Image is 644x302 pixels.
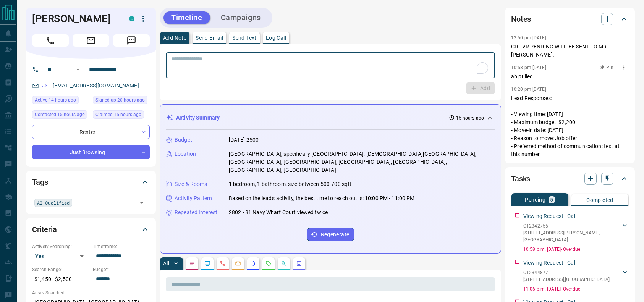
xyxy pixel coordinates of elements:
p: Repeated Interest [175,208,217,216]
p: Timeframe: [93,243,150,250]
p: [STREET_ADDRESS][PERSON_NAME] , [GEOGRAPHIC_DATA] [523,229,621,243]
p: Add Note [163,35,186,40]
p: [STREET_ADDRESS] , [GEOGRAPHIC_DATA] [523,276,610,283]
p: 2802 - 81 Navy Wharf Court viewed twice [229,208,328,216]
span: Signed up 20 hours ago [95,96,145,104]
span: AI Qualified [37,199,70,207]
p: Size & Rooms [175,180,207,188]
span: Contacted 15 hours ago [35,111,85,118]
p: Completed [586,197,613,203]
p: 5 [550,197,553,202]
a: [EMAIL_ADDRESS][DOMAIN_NAME] [53,82,139,89]
p: Areas Searched: [32,289,150,296]
svg: Opportunities [281,260,287,266]
p: 10:58 pm [DATE] [511,65,546,70]
div: Thu Aug 14 2025 [93,96,150,107]
p: Activity Summary [176,114,220,122]
p: Send Email [196,35,223,40]
p: All [163,261,169,266]
div: condos.ca [129,16,134,21]
p: 10:58 p.m. [DATE] - Overdue [523,246,629,253]
svg: Lead Browsing Activity [204,260,210,266]
button: Regenerate [307,228,354,241]
span: Message [113,34,150,47]
div: Renter [32,125,150,139]
svg: Notes [189,260,195,266]
button: Open [73,65,83,74]
div: Activity Summary15 hours ago [166,111,495,125]
p: C12342755 [523,223,621,229]
div: Just Browsing [32,145,150,159]
p: 10:20 pm [DATE] [511,87,546,92]
p: $1,450 - $2,500 [32,273,89,286]
div: Tasks [511,170,629,188]
div: C12344877[STREET_ADDRESS],[GEOGRAPHIC_DATA] [523,268,629,284]
p: 1 bedroom, 1 bathroom, size between 500-700 sqft [229,180,351,188]
div: C12342755[STREET_ADDRESS][PERSON_NAME],[GEOGRAPHIC_DATA] [523,221,629,245]
button: Campaigns [213,11,269,24]
p: ab pulled [511,73,629,81]
h2: Tasks [511,173,530,185]
h2: Notes [511,13,531,25]
p: Pending [525,197,545,202]
h2: Criteria [32,223,57,236]
p: Actively Searching: [32,243,89,250]
p: Viewing Request - Call [523,259,576,267]
p: 12:50 pm [DATE] [511,35,546,40]
div: Thu Aug 14 2025 [32,96,89,107]
div: Tags [32,173,150,191]
p: Based on the lead's activity, the best time to reach out is: 10:00 PM - 11:00 PM [229,194,415,202]
p: Budget [175,136,192,144]
p: [GEOGRAPHIC_DATA], specifically [GEOGRAPHIC_DATA], [DEMOGRAPHIC_DATA][GEOGRAPHIC_DATA], [GEOGRAPH... [229,150,495,174]
span: Email [73,34,109,47]
svg: Emails [235,260,241,266]
p: Viewing Request - Call [523,212,576,220]
div: Thu Aug 14 2025 [93,110,150,121]
p: 11:06 p.m. [DATE] - Overdue [523,286,629,292]
svg: Calls [220,260,226,266]
p: Search Range: [32,266,89,273]
p: Budget: [93,266,150,273]
span: Call [32,34,69,47]
p: Location [175,150,196,158]
p: Lead Responses: - Viewing time: [DATE] - Maximum budget: $2,200 - Move-in date: [DATE] - Reason t... [511,94,629,158]
button: Timeline [163,11,210,24]
div: Yes [32,250,89,262]
svg: Requests [265,260,272,266]
span: Active 14 hours ago [35,96,76,104]
div: Thu Aug 14 2025 [32,110,89,121]
p: Activity Pattern [175,194,212,202]
svg: Listing Alerts [250,260,256,266]
p: Log Call [266,35,286,40]
span: Claimed 15 hours ago [95,111,141,118]
svg: Agent Actions [296,260,302,266]
textarea: To enrich screen reader interactions, please activate Accessibility in Grammarly extension settings [171,56,490,75]
h1: [PERSON_NAME] [32,13,118,25]
p: Send Text [232,35,257,40]
p: 15 hours ago [456,115,484,121]
h2: Tags [32,176,48,188]
div: Notes [511,10,629,28]
p: [DATE]-2500 [229,136,259,144]
p: CD - VR PENDING WILL BE SENT TO MR [PERSON_NAME]. [511,43,629,59]
div: Criteria [32,220,150,239]
button: Open [136,197,147,208]
p: C12344877 [523,269,610,276]
button: Pin [596,64,618,71]
svg: Email Verified [42,83,47,89]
